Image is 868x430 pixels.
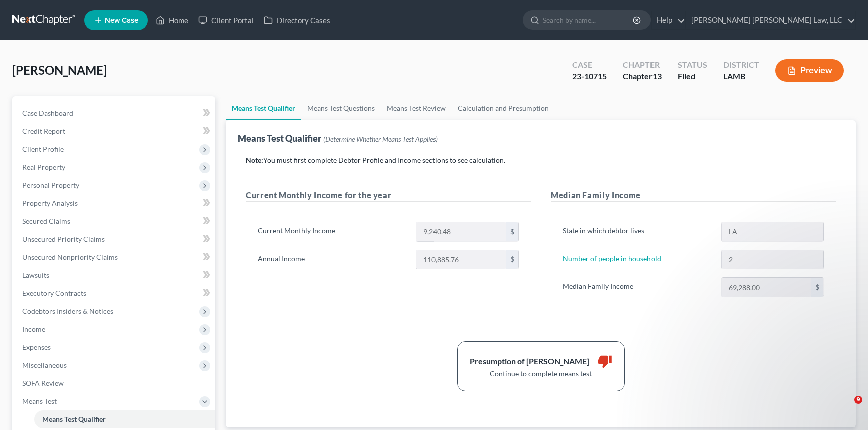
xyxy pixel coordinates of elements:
span: Unsecured Nonpriority Claims [22,253,118,261]
input: 0.00 [416,222,506,241]
span: (Determine Whether Means Test Applies) [323,135,438,143]
div: $ [506,250,518,269]
i: thumb_down [597,354,612,369]
div: $ [811,278,823,297]
a: Executory Contracts [14,284,215,302]
div: 23-10715 [572,71,607,82]
a: Unsecured Priority Claims [14,230,215,248]
h5: Median Family Income [551,189,836,202]
span: New Case [105,17,138,24]
span: 9 [854,396,862,404]
a: Means Test Qualifier [226,96,301,120]
span: Codebtors Insiders & Notices [22,307,113,315]
div: Chapter [623,71,662,82]
a: Case Dashboard [14,104,215,122]
span: Case Dashboard [22,109,73,117]
a: Property Analysis [14,194,215,212]
input: State [722,222,823,241]
a: Client Portal [193,11,259,29]
div: Chapter [623,59,662,71]
span: Means Test [22,397,57,405]
span: Executory Contracts [22,289,86,297]
a: Secured Claims [14,212,215,230]
span: Property Analysis [22,199,78,207]
span: Secured Claims [22,217,70,225]
a: Means Test Questions [301,96,381,120]
div: District [723,59,759,71]
div: Means Test Qualifier [238,132,438,144]
a: Calculation and Presumption [452,96,555,120]
a: Directory Cases [259,11,335,29]
label: Annual Income [253,250,411,270]
div: Presumption of [PERSON_NAME] [470,356,589,367]
label: State in which debtor lives [558,222,716,242]
div: $ [506,222,518,241]
span: Unsecured Priority Claims [22,235,105,243]
a: Lawsuits [14,266,215,284]
a: Means Test Review [381,96,452,120]
a: Number of people in household [563,254,661,263]
span: Expenses [22,343,51,351]
span: Personal Property [22,181,79,189]
input: 0.00 [416,250,506,269]
p: You must first complete Debtor Profile and Income sections to see calculation. [246,155,836,165]
span: Credit Report [22,127,65,135]
a: [PERSON_NAME] [PERSON_NAME] Law, LLC [686,11,855,29]
a: Help [652,11,685,29]
a: Credit Report [14,122,215,140]
input: 0.00 [722,278,811,297]
iframe: Intercom live chat [834,396,858,420]
div: LAMB [723,71,759,82]
span: Client Profile [22,145,64,153]
button: Preview [775,59,844,82]
a: Means Test Qualifier [34,410,215,428]
span: Miscellaneous [22,361,67,369]
div: Status [678,59,707,71]
input: Search by name... [543,11,634,29]
span: SOFA Review [22,379,64,387]
a: Unsecured Nonpriority Claims [14,248,215,266]
span: [PERSON_NAME] [12,63,107,77]
a: Home [151,11,193,29]
div: Filed [678,71,707,82]
input: -- [722,250,823,269]
span: Lawsuits [22,271,49,279]
strong: Note: [246,156,263,164]
label: Current Monthly Income [253,222,411,242]
a: SOFA Review [14,374,215,392]
h5: Current Monthly Income for the year [246,189,531,202]
span: Means Test Qualifier [42,415,106,423]
div: Case [572,59,607,71]
span: 13 [653,71,662,81]
span: Income [22,325,45,333]
label: Median Family Income [558,277,716,297]
span: Real Property [22,163,65,171]
div: Continue to complete means test [470,369,612,379]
